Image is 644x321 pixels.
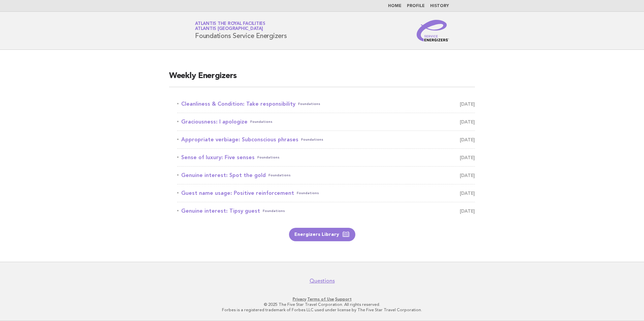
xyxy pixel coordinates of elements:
[417,20,449,41] img: Service Energizers
[307,297,334,301] a: Terms of Use
[388,4,401,8] a: Home
[195,22,265,31] a: Atlantis The Royal FacilitiesAtlantis [GEOGRAPHIC_DATA]
[195,27,263,31] span: Atlantis [GEOGRAPHIC_DATA]
[195,22,287,39] h1: Foundations Service Energizers
[460,171,475,180] span: [DATE]
[177,153,475,162] a: Sense of luxury: Five sensesFoundations [DATE]
[177,171,475,180] a: Genuine interest: Spot the goldFoundations [DATE]
[460,99,475,109] span: [DATE]
[116,307,528,313] p: Forbes is a registered trademark of Forbes LLC used under license by The Five Star Travel Corpora...
[268,171,291,180] span: Foundations
[116,302,528,307] p: © 2025 The Five Star Travel Corporation. All rights reserved.
[460,188,475,198] span: [DATE]
[177,135,475,144] a: Appropriate verbiage: Subconscious phrasesFoundations [DATE]
[301,135,323,144] span: Foundations
[250,117,272,127] span: Foundations
[460,153,475,162] span: [DATE]
[407,4,425,8] a: Profile
[293,297,306,301] a: Privacy
[169,71,475,87] h2: Weekly Energizers
[310,278,335,284] a: Questions
[177,117,475,127] a: Graciousness: I apologizeFoundations [DATE]
[460,135,475,144] span: [DATE]
[430,4,449,8] a: History
[335,297,352,301] a: Support
[460,206,475,216] span: [DATE]
[460,117,475,127] span: [DATE]
[116,296,528,302] p: · ·
[177,206,475,216] a: Genuine interest: Tipsy guestFoundations [DATE]
[257,153,280,162] span: Foundations
[289,228,355,241] a: Energizers Library
[298,99,320,109] span: Foundations
[177,188,475,198] a: Guest name usage: Positive reinforcementFoundations [DATE]
[263,206,285,216] span: Foundations
[297,188,319,198] span: Foundations
[177,99,475,109] a: Cleanliness & Condition: Take responsibilityFoundations [DATE]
